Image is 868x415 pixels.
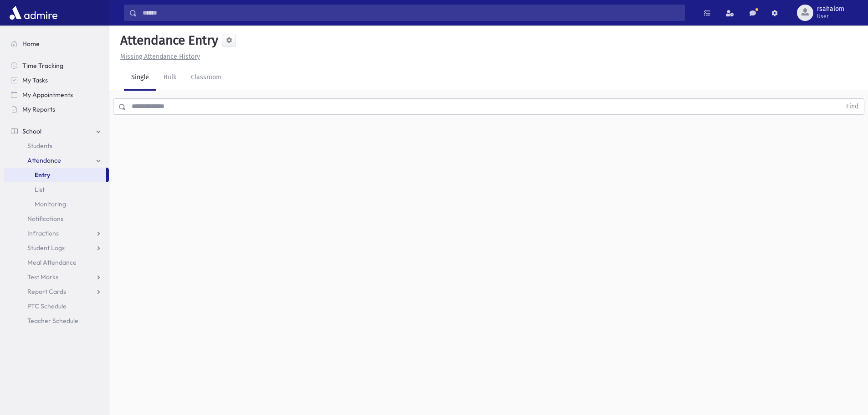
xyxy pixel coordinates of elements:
[4,270,109,284] a: Test Marks
[4,299,109,313] a: PTC Schedule
[4,138,109,153] a: Students
[27,229,59,237] span: Infractions
[817,5,844,13] span: rsahalom
[841,99,864,114] button: Find
[35,171,50,179] span: Entry
[4,255,109,270] a: Meal Attendance
[137,5,685,21] input: Search
[27,273,58,281] span: Test Marks
[184,65,229,91] a: Classroom
[27,317,78,325] span: Teacher Schedule
[120,53,200,61] u: Missing Attendance History
[4,226,109,241] a: Infractions
[4,124,109,138] a: School
[4,58,109,73] a: Time Tracking
[4,284,109,299] a: Report Cards
[7,4,60,22] img: AdmirePro
[27,215,63,223] span: Notifications
[4,153,109,168] a: Attendance
[22,40,40,48] span: Home
[35,185,45,194] span: List
[22,105,55,113] span: My Reports
[27,302,67,310] span: PTC Schedule
[4,241,109,255] a: Student Logs
[4,87,109,102] a: My Appointments
[27,156,61,164] span: Attendance
[124,65,156,91] a: Single
[4,73,109,87] a: My Tasks
[4,36,109,51] a: Home
[4,211,109,226] a: Notifications
[27,244,65,252] span: Student Logs
[22,61,63,70] span: Time Tracking
[22,127,41,135] span: School
[35,200,66,208] span: Monitoring
[117,53,200,61] a: Missing Attendance History
[4,197,109,211] a: Monitoring
[22,91,73,99] span: My Appointments
[156,65,184,91] a: Bulk
[4,168,106,182] a: Entry
[117,33,218,48] h5: Attendance Entry
[27,287,66,296] span: Report Cards
[817,13,844,20] span: User
[4,182,109,197] a: List
[22,76,48,84] span: My Tasks
[27,258,77,266] span: Meal Attendance
[4,102,109,117] a: My Reports
[27,142,52,150] span: Students
[4,313,109,328] a: Teacher Schedule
